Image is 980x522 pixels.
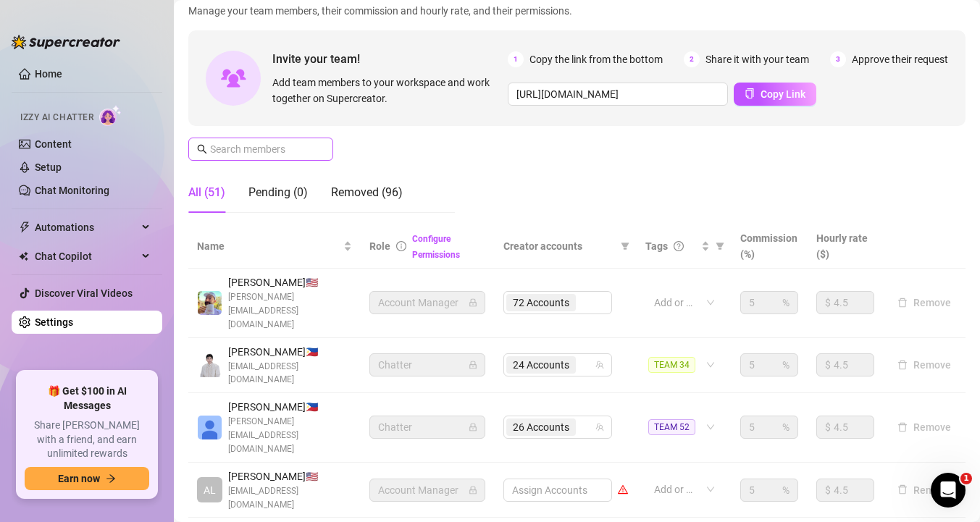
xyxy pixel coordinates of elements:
img: Paul Andrei Casupanan [198,353,222,377]
span: Role [369,240,390,252]
span: [EMAIL_ADDRESS][DOMAIN_NAME] [228,484,352,512]
span: copy [745,88,755,98]
button: Remove [892,418,957,436]
span: [PERSON_NAME] 🇵🇭 [228,344,352,360]
span: lock [469,486,477,494]
span: 1 [508,51,524,67]
button: Remove [892,481,957,499]
span: TEAM 52 [648,419,695,435]
span: [PERSON_NAME][EMAIL_ADDRESS][DOMAIN_NAME] [228,415,352,456]
a: Discover Viral Videos [35,287,133,299]
span: Automations [35,216,138,239]
th: Commission (%) [732,224,807,269]
span: lock [469,423,477,432]
span: 2 [684,51,700,67]
span: question-circle [674,241,684,251]
span: team [595,361,604,369]
span: team [595,423,604,432]
span: 26 Accounts [513,419,569,435]
span: lock [469,298,477,307]
img: Evan Gillis [198,291,222,315]
span: AL [204,482,216,498]
span: Copy Link [761,88,805,100]
span: Izzy AI Chatter [20,111,93,125]
span: search [197,144,207,154]
input: Search members [210,141,313,157]
span: info-circle [396,241,406,251]
span: Chatter [378,354,477,376]
img: Katrina Mendiola [198,416,222,439]
span: warning [618,484,628,494]
span: TEAM 34 [648,357,695,373]
span: Tags [645,238,668,254]
span: Share it with your team [705,51,809,67]
span: Manage your team members, their commission and hourly rate, and their permissions. [188,3,966,19]
button: Copy Link [734,83,816,106]
span: Share [PERSON_NAME] with a friend, and earn unlimited rewards [25,418,149,461]
span: Creator accounts [503,238,615,254]
span: [PERSON_NAME] 🇵🇭 [228,399,352,415]
span: 24 Accounts [506,356,576,374]
span: [PERSON_NAME] 🇺🇸 [228,468,352,484]
img: Chat Copilot [19,251,28,261]
iframe: Intercom live chat [931,473,966,508]
span: Earn now [58,473,100,484]
a: Content [35,138,72,150]
span: filter [618,235,632,257]
span: Chatter [378,416,477,438]
span: Chat Copilot [35,245,138,268]
span: Invite your team! [272,50,508,68]
a: Chat Monitoring [35,185,109,196]
span: 🎁 Get $100 in AI Messages [25,384,149,413]
span: 1 [960,473,972,484]
span: lock [469,361,477,369]
a: Configure Permissions [412,234,460,260]
img: AI Chatter [99,105,122,126]
span: [PERSON_NAME] 🇺🇸 [228,274,352,290]
span: Approve their request [852,51,948,67]
span: arrow-right [106,473,116,484]
div: Pending (0) [248,184,308,201]
span: Add team members to your workspace and work together on Supercreator. [272,75,502,106]
span: [PERSON_NAME][EMAIL_ADDRESS][DOMAIN_NAME] [228,290,352,332]
span: filter [716,242,724,251]
span: 24 Accounts [513,357,569,373]
a: Setup [35,161,62,173]
span: 3 [830,51,846,67]
button: Earn nowarrow-right [25,467,149,490]
span: filter [621,242,629,251]
th: Name [188,224,361,269]
span: Account Manager [378,479,477,501]
img: logo-BBDzfeDw.svg [12,35,120,49]
a: Settings [35,316,73,328]
span: 26 Accounts [506,418,576,436]
span: [EMAIL_ADDRESS][DOMAIN_NAME] [228,360,352,387]
div: All (51) [188,184,225,201]
div: Removed (96) [331,184,403,201]
span: Copy the link from the bottom [529,51,663,67]
th: Hourly rate ($) [808,224,883,269]
button: Remove [892,294,957,311]
span: thunderbolt [19,222,30,233]
span: Name [197,238,340,254]
button: Remove [892,356,957,374]
a: Home [35,68,62,80]
span: filter [713,235,727,257]
span: Account Manager [378,292,477,313]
